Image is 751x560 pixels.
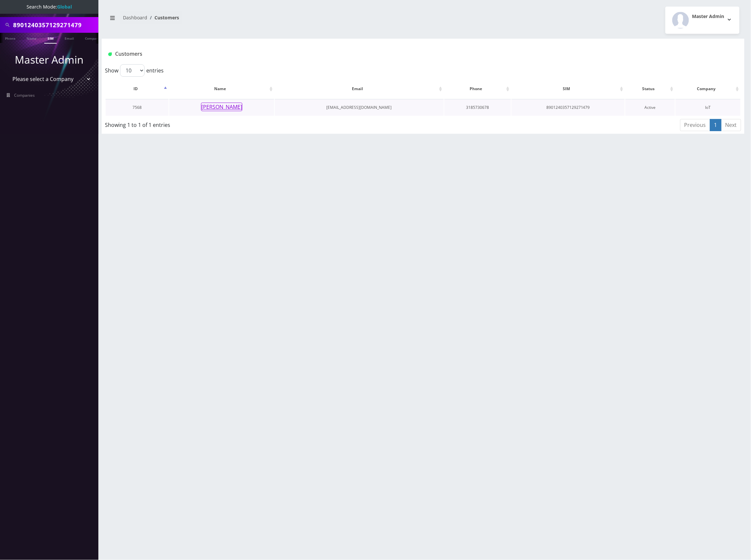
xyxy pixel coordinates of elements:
a: Dashboard [123,14,147,21]
a: 1 [710,119,721,131]
td: 8901240357129271479 [512,99,625,116]
a: Phone [2,33,19,43]
a: Next [721,119,741,131]
th: Company: activate to sort column ascending [676,79,741,98]
h1: Customers [108,51,631,57]
div: Showing 1 to 1 of 1 entries [105,118,365,129]
h2: Master Admin [692,14,724,19]
th: Status: activate to sort column ascending [625,79,675,98]
input: Search All Companies [13,19,97,31]
a: Email [61,33,77,43]
th: ID: activate to sort column descending [106,79,169,98]
span: Companies [14,92,35,98]
td: 7568 [106,99,169,116]
label: Show entries [105,64,164,77]
button: Master Admin [665,7,740,34]
strong: Global [57,4,72,10]
td: [EMAIL_ADDRESS][DOMAIN_NAME] [275,99,444,116]
a: SIM [44,33,57,44]
th: Email: activate to sort column ascending [275,79,444,98]
th: Phone: activate to sort column ascending [444,79,511,98]
td: Active [625,99,675,116]
a: Company [82,33,104,43]
span: Search Mode: [27,4,72,10]
td: 3185730678 [444,99,511,116]
nav: breadcrumb [107,11,418,30]
th: Name: activate to sort column ascending [169,79,274,98]
a: Name [23,33,40,43]
td: IoT [676,99,741,116]
th: SIM: activate to sort column ascending [512,79,625,98]
li: Customers [147,14,179,21]
button: [PERSON_NAME] [201,103,242,111]
a: Previous [680,119,710,131]
select: Showentries [120,64,145,77]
